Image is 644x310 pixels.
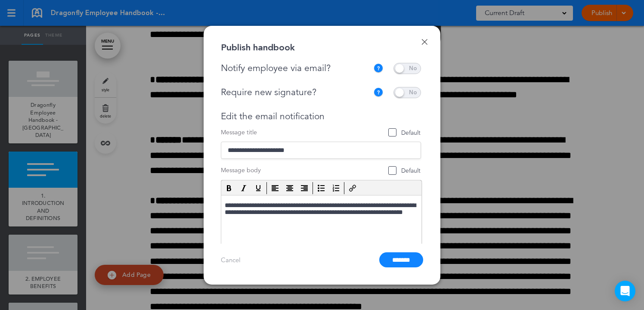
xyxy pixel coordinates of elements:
[221,43,295,52] div: Publish handbook
[389,167,421,175] span: Default
[283,182,297,194] div: Align center
[221,256,241,264] a: Cancel
[329,182,343,194] div: Numbered list
[346,182,359,194] div: Insert/edit link
[221,166,261,174] span: Message body
[221,63,373,74] div: Notify employee via email?
[389,129,421,137] span: Default
[221,87,369,98] div: Require new signature?
[251,182,265,194] div: Underline
[615,281,635,301] div: Open Intercom Messenger
[221,195,421,273] iframe: Rich Text Area. Press ALT-F9 for menu. Press ALT-F10 for toolbar. Press ALT-0 for help
[221,111,421,122] div: Edit the email notification
[373,87,384,98] img: tooltip_icon.svg
[297,182,311,194] div: Align right
[373,63,384,74] img: tooltip_icon.svg
[237,182,251,194] div: Italic
[222,182,236,194] div: Bold
[314,182,328,194] div: Bullet list
[221,128,257,136] span: Message title
[421,39,427,45] a: Done
[268,182,282,194] div: Align left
